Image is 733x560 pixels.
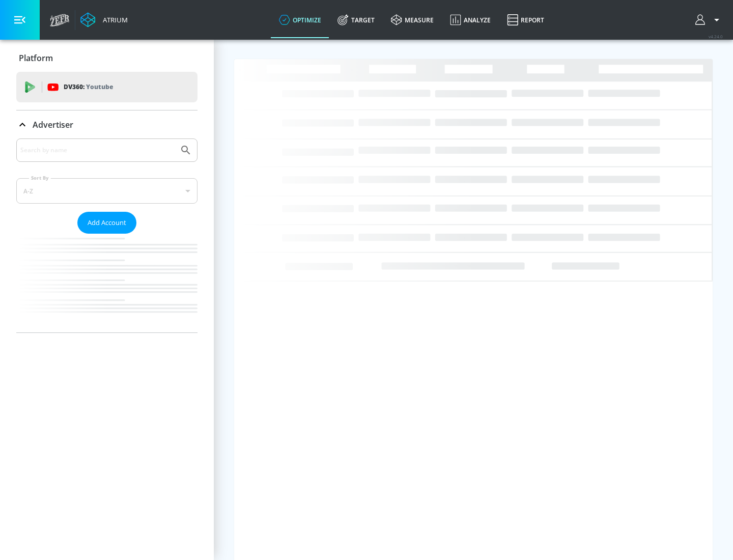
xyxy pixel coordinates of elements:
[64,81,113,93] p: DV360:
[16,72,198,102] div: DV360: Youtube
[383,2,442,38] a: measure
[271,2,329,38] a: optimize
[16,110,198,139] div: Advertiser
[19,52,53,64] p: Platform
[77,212,136,234] button: Add Account
[499,2,552,38] a: Report
[709,34,723,39] span: v 4.24.0
[80,12,128,27] a: Atrium
[20,144,175,157] input: Search by name
[329,2,383,38] a: Target
[16,234,198,332] nav: list of Advertiser
[16,138,198,332] div: Advertiser
[86,81,113,92] p: Youtube
[33,119,73,130] p: Advertiser
[99,15,128,24] div: Atrium
[29,175,51,181] label: Sort By
[16,44,198,72] div: Platform
[88,217,126,229] span: Add Account
[442,2,499,38] a: Analyze
[16,178,198,204] div: A-Z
